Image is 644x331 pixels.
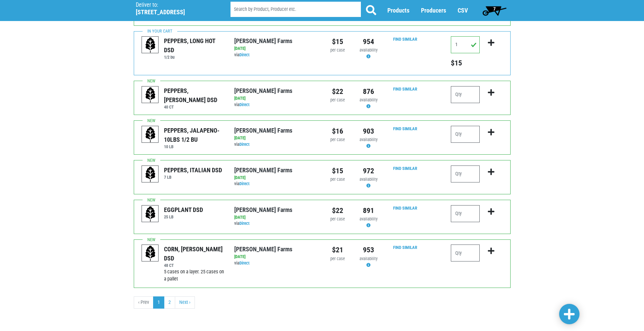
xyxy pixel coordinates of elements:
div: [DATE] [234,254,317,260]
div: per case [327,47,348,54]
div: CORN, [PERSON_NAME] DSD [164,245,224,263]
a: Producers [421,7,446,14]
a: 2 [164,296,175,309]
a: [PERSON_NAME] Farms [234,87,292,94]
div: via [234,181,317,187]
a: 7 [479,4,510,17]
a: Direct [239,142,250,147]
a: Direct [239,260,250,266]
div: via [234,141,317,148]
div: [DATE] [234,95,317,102]
div: $16 [327,126,348,137]
div: per case [327,176,348,183]
div: Availability may be subject to change. [358,47,379,60]
img: placeholder-variety-43d6402dacf2d531de610a020419775a.svg [142,37,159,54]
a: Find Similar [393,166,417,171]
span: 7 [493,6,496,12]
h5: [STREET_ADDRESS] [136,8,213,16]
a: Direct [239,181,250,186]
div: [DATE] [234,45,317,52]
input: Search by Product, Producer etc. [231,2,361,17]
a: [PERSON_NAME] Farms [234,37,292,44]
span: availability [360,216,378,221]
div: per case [327,216,348,222]
div: PEPPERS, [PERSON_NAME] DSD [164,86,224,104]
div: PEPPERS, LONG HOT DSD [164,36,224,55]
a: Find Similar [393,245,417,250]
h6: 25 LB [164,214,203,219]
div: 954 [358,36,379,47]
div: per case [327,256,348,262]
input: Qty [451,126,480,143]
a: [PERSON_NAME] Farms [234,167,292,174]
a: next [175,296,195,309]
div: [DATE] [234,135,317,141]
div: 972 [358,165,379,176]
a: Products [387,7,409,14]
div: per case [327,97,348,103]
span: availability [360,47,378,53]
div: via [234,260,317,267]
h6: 7 LB [164,175,222,180]
div: $21 [327,245,348,255]
img: placeholder-variety-43d6402dacf2d531de610a020419775a.svg [142,206,159,222]
div: EGGPLANT DSD [164,205,203,214]
div: $15 [327,36,348,47]
input: Qty [451,165,480,182]
nav: pager [134,296,511,309]
div: [DATE] [234,214,317,221]
div: PEPPERS, ITALIAN DSD [164,165,222,175]
h5: Total price [451,59,480,67]
h6: 1/2 bu [164,55,224,60]
div: $22 [327,205,348,216]
div: $15 [327,165,348,176]
a: [PERSON_NAME] Farms [234,246,292,253]
h6: 48 CT [164,263,224,268]
input: Qty [451,36,480,53]
a: [PERSON_NAME] Farms [234,206,292,213]
input: Qty [451,205,480,222]
div: $22 [327,86,348,97]
div: via [234,52,317,58]
img: placeholder-variety-43d6402dacf2d531de610a020419775a.svg [142,126,159,143]
a: 1 [153,296,164,309]
div: via [234,102,317,108]
a: Find Similar [393,37,417,42]
input: Qty [451,245,480,261]
div: 876 [358,86,379,97]
div: PEPPERS, JALAPENO- 10LBS 1/2 BU [164,126,224,144]
a: [PERSON_NAME] Farms [234,127,292,134]
span: availability [360,137,378,142]
a: CSV [458,7,468,14]
span: availability [360,256,378,261]
div: via [234,220,317,227]
img: placeholder-variety-43d6402dacf2d531de610a020419775a.svg [142,86,159,103]
h6: 10 LB [164,144,224,149]
img: placeholder-variety-43d6402dacf2d531de610a020419775a.svg [142,245,159,262]
a: Find Similar [393,126,417,131]
div: 903 [358,126,379,137]
div: 891 [358,205,379,216]
div: per case [327,137,348,143]
a: Direct [239,221,250,226]
span: 5 cases on a layer. 25 cases on a pallet [164,269,224,282]
a: Direct [239,52,250,57]
div: 953 [358,245,379,255]
img: placeholder-variety-43d6402dacf2d531de610a020419775a.svg [142,166,159,183]
div: [DATE] [234,175,317,181]
a: Find Similar [393,86,417,92]
a: Find Similar [393,206,417,211]
p: Deliver to: [136,2,213,8]
span: availability [360,177,378,182]
h6: 40 CT [164,104,224,110]
span: availability [360,97,378,102]
input: Qty [451,86,480,103]
a: Direct [239,102,250,107]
